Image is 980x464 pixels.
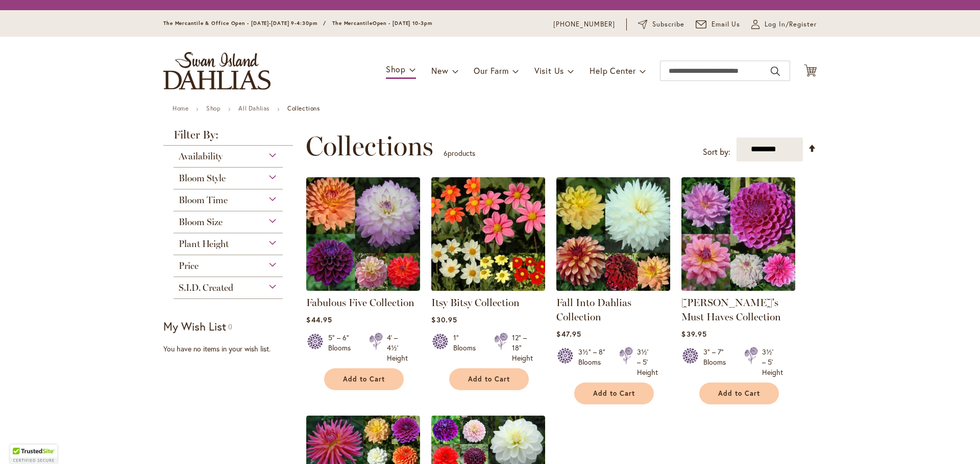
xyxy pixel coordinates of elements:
[556,296,631,323] a: Fall Into Dahlias Collection
[324,368,404,390] button: Add to Cart
[638,19,684,30] a: Subscribe
[431,65,448,76] span: New
[10,445,57,464] div: TrustedSite Certified
[696,19,741,30] a: Email Us
[328,333,357,363] div: 5" – 6" Blooms
[343,375,385,384] span: Add to Cart
[179,216,223,228] span: Bloom Size
[444,145,475,161] p: products
[431,283,545,293] a: Itsy Bitsy Collection
[431,296,520,309] a: Itsy Bitsy Collection
[163,20,373,26] span: The Mercantile & Office Open - [DATE]-[DATE] 9-4:30pm / The Mercantile
[590,65,636,76] span: Help Center
[179,173,226,184] span: Bloom Style
[238,104,269,112] a: All Dahlias
[468,375,510,384] span: Add to Cart
[703,143,730,161] label: Sort by:
[287,104,320,112] strong: Collections
[179,195,228,206] span: Bloom Time
[179,260,199,271] span: Price
[306,283,420,293] a: Fabulous Five Collection
[534,65,564,76] span: Visit Us
[574,383,654,404] button: Add to Cart
[387,333,408,363] div: 4' – 4½' Height
[179,238,229,250] span: Plant Height
[179,151,223,162] span: Availability
[703,347,732,377] div: 3" – 7" Blooms
[431,177,545,291] img: Itsy Bitsy Collection
[373,20,432,26] span: Open - [DATE] 10-3pm
[163,52,271,90] a: store logo
[431,315,457,324] span: $30.95
[444,148,448,158] span: 6
[593,389,635,398] span: Add to Cart
[556,283,670,293] a: Fall Into Dahlias Collection
[163,344,300,354] div: You have no items in your wish list.
[765,19,817,30] span: Log In/Register
[699,383,779,404] button: Add to Cart
[449,368,529,390] button: Add to Cart
[652,19,684,30] span: Subscribe
[512,333,533,363] div: 12" – 18" Height
[306,315,332,324] span: $44.95
[681,177,795,291] img: Heather's Must Haves Collection
[751,19,817,30] a: Log In/Register
[306,296,414,309] a: Fabulous Five Collection
[179,282,233,293] span: S.I.D. Created
[681,329,706,339] span: $39.95
[556,329,581,339] span: $47.95
[163,129,293,146] strong: Filter By:
[474,65,508,76] span: Our Farm
[712,19,741,30] span: Email Us
[637,347,658,377] div: 3½' – 5' Height
[206,104,220,112] a: Shop
[681,296,781,323] a: [PERSON_NAME]'s Must Haves Collection
[556,177,670,291] img: Fall Into Dahlias Collection
[681,283,795,293] a: Heather's Must Haves Collection
[306,177,420,291] img: Fabulous Five Collection
[762,347,783,377] div: 3½' – 5' Height
[173,104,188,112] a: Home
[578,347,607,377] div: 3½" – 8" Blooms
[306,131,433,161] span: Collections
[163,319,226,334] strong: My Wish List
[553,19,615,30] a: [PHONE_NUMBER]
[386,64,406,74] span: Shop
[453,333,482,363] div: 1" Blooms
[718,389,760,398] span: Add to Cart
